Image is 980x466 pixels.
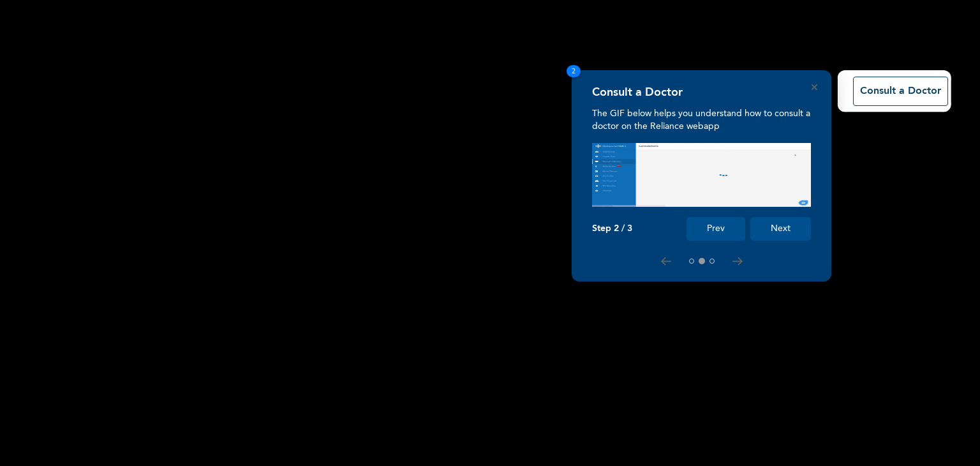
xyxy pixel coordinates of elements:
[853,77,948,106] button: Consult a Doctor
[592,143,811,207] img: consult_tour.f0374f2500000a21e88d.gif
[812,84,817,90] button: Close
[592,107,811,133] p: The GIF below helps you understand how to consult a doctor on the Reliance webapp
[592,86,683,100] h4: Consult a Doctor
[592,223,632,234] p: Step 2 / 3
[750,217,811,241] button: Next
[567,65,581,77] span: 2
[687,217,745,241] button: Prev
